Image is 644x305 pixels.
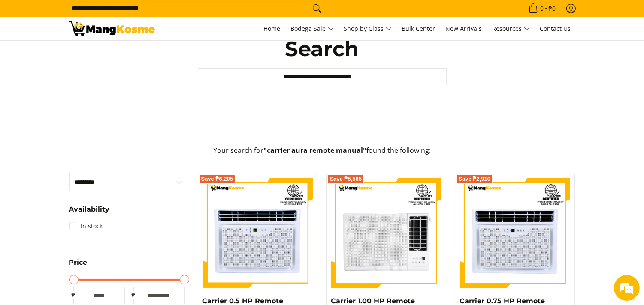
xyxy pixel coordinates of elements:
span: Shop by Class [344,24,392,34]
span: ₱ [69,291,78,299]
a: Home [260,17,285,40]
span: ₱ [129,291,138,299]
span: Home [264,24,281,33]
span: Price [69,259,88,266]
img: Carrier 1.00 HP Remote Aura, Window-Type Inverter Air Conditioner (Premium) [331,178,441,288]
span: 0 [539,6,545,12]
span: New Arrivals [446,24,482,33]
span: Resources [493,24,530,34]
span: • [526,4,559,13]
a: Contact Us [536,17,575,40]
p: Your search for found the following: [69,145,575,164]
a: Resources [488,17,534,40]
a: In stock [69,219,103,233]
span: Bodega Sale [291,24,334,34]
span: Bulk Center [402,24,435,33]
h1: Search [198,36,447,62]
button: Search [310,2,324,15]
summary: Open [69,206,110,219]
span: Save ₱5,565 [330,176,362,182]
a: Bodega Sale [287,17,338,40]
strong: "carrier aura remote manual" [263,146,366,155]
span: Save ₱6,205 [201,176,233,182]
span: Contact Us [540,24,571,33]
nav: Main Menu [163,17,575,40]
a: New Arrivals [441,17,487,40]
img: Carrier 0.75 HP Remote Aura Window-Type Air Conditioner (Premium) [460,178,570,288]
span: ₱0 [547,6,557,12]
img: Search: 19 results found for &quot;carrier aura remote manual&quot; | Mang Kosme [69,21,155,36]
img: Carrier 0.5 HP Remote Aura Window-Type Air Conditioner (Class B) [203,178,313,288]
a: Bulk Center [398,17,440,40]
span: Availability [69,206,110,213]
summary: Open [69,259,88,272]
a: Shop by Class [340,17,396,40]
span: Save ₱2,910 [458,176,490,182]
